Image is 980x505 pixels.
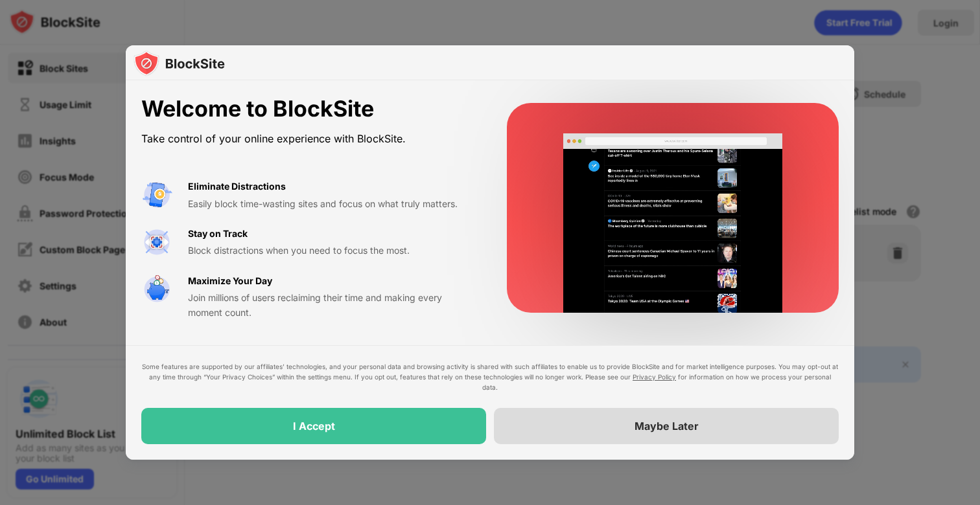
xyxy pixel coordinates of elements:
[188,243,476,258] div: Block distractions when you need to focus the most.
[293,420,335,432] div: I Accept
[141,129,476,148] div: Take control of your online experience with BlockSite.
[141,274,172,305] img: value-safe-time.svg
[188,291,476,320] div: Join millions of users reclaiming their time and making every moment count.
[188,197,476,211] div: Easily block time-wasting sites and focus on what truly matters.
[141,227,172,258] img: value-focus.svg
[635,420,699,432] div: Maybe Later
[134,50,225,76] img: logo-blocksite.svg
[188,179,286,194] div: Eliminate Distractions
[141,361,839,392] div: Some features are supported by our affiliates’ technologies, and your personal data and browsing ...
[141,96,476,122] div: Welcome to BlockSite
[188,227,248,241] div: Stay on Track
[633,373,676,381] a: Privacy Policy
[141,179,172,210] img: value-avoid-distractions.svg
[188,274,272,288] div: Maximize Your Day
